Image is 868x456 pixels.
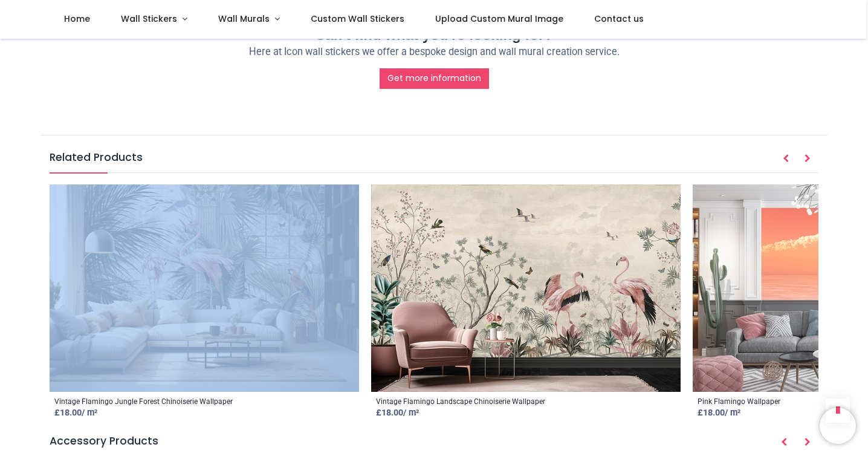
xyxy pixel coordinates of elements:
span: Wall Murals [218,13,270,25]
button: Prev [775,149,797,169]
img: Vintage Flamingo Landscape Chinoiserie Wall Mural Wallpaper [371,184,681,392]
h5: Related Products [50,150,818,173]
iframe: Brevo live chat [820,408,856,444]
strong: £ 18.00 / m² [376,408,419,418]
a: Vintage Flamingo Landscape Chinoiserie Wallpaper [376,397,545,407]
p: Here at Icon wall stickers we offer a bespoke design and wall mural creation service. [50,45,818,59]
button: Prev [773,432,795,453]
span: Custom Wall Stickers [311,13,404,25]
a: Pink Flamingo Wallpaper [698,397,780,407]
span: Contact us [594,13,644,25]
strong: £ 18.00 / m² [698,408,740,418]
button: Next [797,149,818,169]
button: Next [797,432,818,453]
a: Get more information [380,68,489,89]
span: Wall Stickers [121,13,177,25]
a: Vintage Flamingo Jungle Forest Chinoiserie Wallpaper [54,397,233,407]
span: Home [64,13,90,25]
img: Vintage Flamingo Jungle Forest Chinoiserie Wall Mural Wallpaper [50,184,359,392]
strong: £ 18.00 / m² [54,408,97,418]
span: Upload Custom Mural Image [435,13,563,25]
